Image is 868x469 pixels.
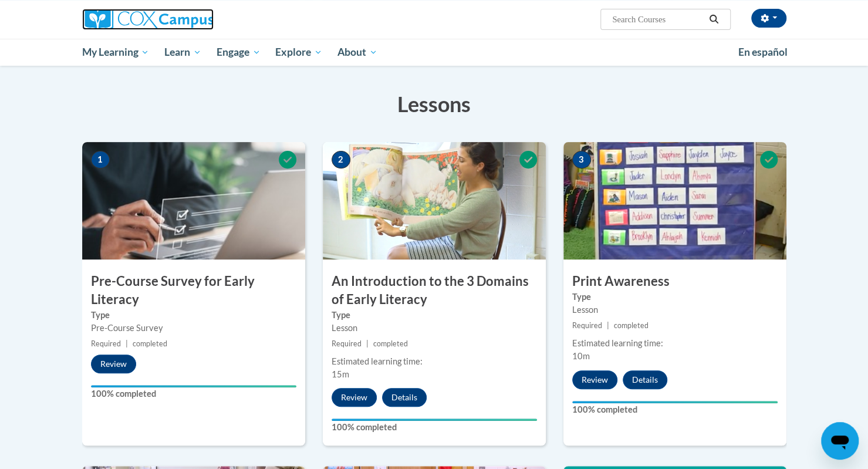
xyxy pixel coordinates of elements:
[366,339,369,348] span: |
[572,337,778,350] div: Estimated learning time:
[268,39,330,66] a: Explore
[607,321,609,330] span: |
[217,45,261,59] span: Engage
[332,421,537,434] label: 100% completed
[323,272,546,309] h3: An Introduction to the 3 Domains of Early Literacy
[614,321,649,330] span: completed
[91,387,296,400] label: 100% completed
[572,321,602,330] span: Required
[157,39,209,66] a: Learn
[91,339,121,348] span: Required
[82,9,214,30] img: Cox Campus
[126,339,128,348] span: |
[91,322,296,335] div: Pre-Course Survey
[382,388,427,407] button: Details
[332,355,537,368] div: Estimated learning time:
[332,339,362,348] span: Required
[623,370,667,389] button: Details
[65,39,804,66] div: Main menu
[572,351,590,361] span: 10m
[563,142,786,259] img: Course Image
[731,40,795,65] a: En español
[332,369,349,379] span: 15m
[332,388,377,407] button: Review
[738,46,788,58] span: En español
[332,309,537,322] label: Type
[133,339,167,348] span: completed
[275,45,322,59] span: Explore
[82,272,305,309] h3: Pre-Course Survey for Early Literacy
[572,401,778,403] div: Your progress
[563,272,786,291] h3: Print Awareness
[330,39,385,66] a: About
[705,12,722,26] button: Search
[821,422,859,460] iframe: Button to launch messaging window
[572,151,591,168] span: 3
[323,142,546,259] img: Course Image
[332,322,537,335] div: Lesson
[337,45,377,59] span: About
[572,303,778,316] div: Lesson
[164,45,201,59] span: Learn
[82,45,149,59] span: My Learning
[91,151,110,168] span: 1
[373,339,408,348] span: completed
[82,89,786,119] h3: Lessons
[91,355,136,373] button: Review
[572,370,617,389] button: Review
[332,151,350,168] span: 2
[75,39,157,66] a: My Learning
[209,39,268,66] a: Engage
[91,385,296,387] div: Your progress
[91,309,296,322] label: Type
[751,9,786,28] button: Account Settings
[611,12,705,26] input: Search Courses
[82,9,305,30] a: Cox Campus
[82,142,305,259] img: Course Image
[572,291,778,303] label: Type
[332,419,537,421] div: Your progress
[572,403,778,416] label: 100% completed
